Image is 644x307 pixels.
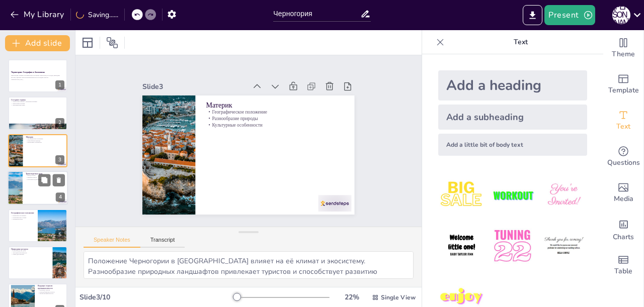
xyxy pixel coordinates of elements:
div: 6 [55,267,64,276]
span: Media [614,193,633,204]
p: Ведущие отрасли промышленности [38,284,64,290]
img: 3.jpeg [540,172,587,219]
div: Add text boxes [603,103,643,139]
p: Природные ресурсы [11,248,50,251]
span: Position [106,37,118,49]
div: Add a table [603,247,643,283]
button: Transcript [140,237,185,248]
p: Соседние страны [11,98,64,101]
p: Экономическая важность [11,252,50,254]
p: Лёгкая промышленность [38,293,64,295]
div: Б [PERSON_NAME] [612,6,630,24]
div: Slide 3 [182,37,276,96]
input: Insert title [273,7,360,21]
p: Культурные особенности [26,142,64,144]
p: Приморское положение [11,215,35,217]
p: Generated with [URL] [11,78,64,80]
div: Add charts and graphs [603,211,643,247]
p: Материк [26,136,64,139]
p: Доступность для бизнеса [26,179,65,181]
p: Основные отрасли [38,289,64,291]
p: Транспортные пути [26,172,65,175]
p: Презентация освещает географическое положение Черногории, её соседей, природные ресурсы, ведущие ... [11,75,64,78]
div: 3 [8,134,67,167]
p: Географическое положение [224,92,347,166]
span: Table [614,266,632,277]
span: Questions [607,157,640,168]
div: 1 [8,59,67,92]
button: Speaker Notes [84,237,140,248]
div: 3 [55,155,64,164]
p: Text [448,30,593,54]
p: Экономические связи [11,104,64,106]
p: Черногория и Босния [11,102,64,104]
p: Материк [227,85,351,162]
div: 22 % [340,292,364,302]
span: Template [608,85,639,96]
p: Морские ресурсы [11,218,35,220]
button: Delete Slide [53,174,65,186]
div: Add ready made slides [603,66,643,103]
textarea: Положение Черногории в [GEOGRAPHIC_DATA] влияет на её климат и экосистему. Разнообразие природных... [84,251,414,279]
p: Выход к морю [26,175,65,177]
p: Географическое положение [11,211,35,214]
img: 4.jpeg [438,223,485,269]
span: Text [616,121,630,132]
span: Single View [381,293,416,301]
button: My Library [8,7,68,23]
div: 5 [8,209,67,242]
div: Saving...... [76,10,118,20]
img: 2.jpeg [489,172,536,219]
div: Add images, graphics, shapes or video [603,175,643,211]
p: Черногория граничит с четырьмя странами [11,100,64,103]
p: Культурные особенности [218,104,341,178]
div: Get real-time input from your audience [603,139,643,175]
div: 4 [56,193,65,202]
button: Б [PERSON_NAME] [612,5,630,25]
strong: Черногория: География и Экономика [11,71,45,73]
p: Разнообразие ресурсов [11,250,50,252]
div: Slide 3 / 10 [79,292,233,302]
div: Add a little bit of body text [438,134,587,156]
div: 4 [8,171,68,205]
p: Разнообразие природы [26,140,64,142]
p: Сырьё для отраслей [11,254,50,256]
button: Add slide [5,35,70,51]
div: 6 [8,246,67,279]
p: Разнообразие природы [221,97,344,172]
span: Theme [612,49,635,60]
div: 5 [55,230,64,239]
div: 2 [8,96,67,130]
div: Add a heading [438,70,587,100]
div: Layout [79,35,96,51]
button: Export to PowerPoint [523,5,542,25]
div: Change the overall theme [603,30,643,66]
span: Charts [613,232,634,243]
p: Развитие портов [26,177,65,179]
p: Климатические условия [11,217,35,219]
button: Present [544,5,595,25]
button: Duplicate Slide [38,174,50,186]
div: 2 [55,118,64,127]
p: Горнодобывающая отрасль [38,291,64,293]
div: 1 [55,80,64,89]
img: 1.jpeg [438,172,485,219]
div: Add a subheading [438,105,587,130]
img: 6.jpeg [540,223,587,269]
img: 5.jpeg [489,223,536,269]
p: Географическое положение [26,138,64,140]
